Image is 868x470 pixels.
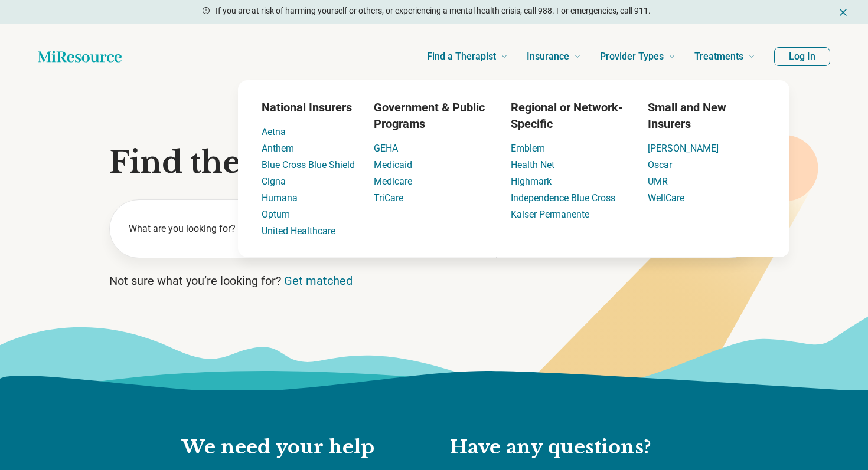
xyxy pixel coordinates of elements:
a: Medicare [374,176,412,187]
a: Treatments [694,33,755,80]
label: What are you looking for? [129,222,328,236]
a: Insurance [527,33,581,80]
a: GEHA [374,143,398,154]
h1: Find the right mental health care for you [109,145,759,180]
button: Dismiss [837,5,849,19]
h3: National Insurers [262,99,355,116]
a: Medicaid [374,159,412,170]
span: Provider Types [600,48,664,65]
a: TriCare [374,192,403,203]
a: Independence Blue Cross [511,192,615,203]
h3: Government & Public Programs [374,99,492,132]
a: [PERSON_NAME] [648,143,719,154]
a: Get matched [284,274,353,288]
p: If you are at risk of harming yourself or others, or experiencing a mental health crisis, call 98... [216,5,651,17]
a: Anthem [262,143,294,154]
a: Humana [262,192,298,203]
h3: Small and New Insurers [648,99,766,132]
a: Home page [38,45,122,68]
a: Kaiser Permanente [511,209,589,220]
span: Find a Therapist [427,48,496,65]
a: Highmark [511,176,552,187]
h2: We need your help [182,435,426,460]
a: WellCare [648,192,684,203]
a: Provider Types [600,33,676,80]
a: Aetna [262,126,286,137]
button: Log In [774,47,830,66]
a: UMR [648,176,668,187]
span: Treatments [694,48,743,65]
a: Blue Cross Blue Shield [262,159,355,170]
h2: Have any questions? [450,435,686,460]
a: United Healthcare [262,225,335,236]
span: Insurance [527,48,569,65]
a: Health Net [511,159,554,170]
div: Insurance [167,80,860,257]
a: Cigna [262,176,286,187]
h3: Regional or Network-Specific [511,99,629,132]
a: Emblem [511,143,545,154]
a: Oscar [648,159,672,170]
p: Not sure what you’re looking for? [109,272,759,289]
a: Find a Therapist [427,33,508,80]
a: Optum [262,209,290,220]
